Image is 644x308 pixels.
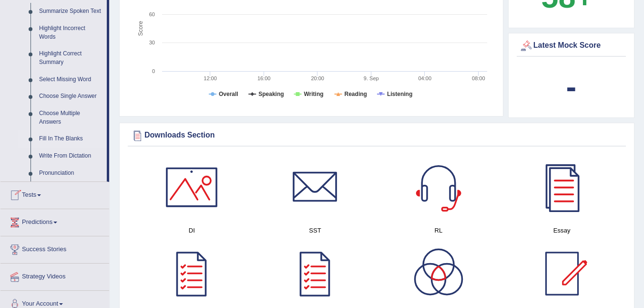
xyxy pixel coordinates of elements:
a: Tests [0,182,109,206]
text: 20:00 [311,75,324,81]
a: Pronunciation [35,165,107,182]
a: Select Missing Word [35,71,107,88]
a: Success Stories [0,236,109,260]
h4: DI [135,225,249,235]
a: Strategy Videos [0,264,109,287]
div: Latest Mock Score [519,39,624,53]
tspan: Speaking [258,91,284,97]
text: 08:00 [472,75,485,81]
a: Predictions [0,209,109,233]
a: Highlight Correct Summary [35,45,107,71]
tspan: 9. Sep [364,75,379,81]
b: - [566,69,577,104]
h4: Essay [505,225,619,235]
tspan: Overall [219,91,238,97]
text: 12:00 [204,75,217,81]
text: 60 [149,11,155,17]
a: Choose Single Answer [35,88,107,105]
text: 0 [152,68,155,74]
a: Choose Multiple Answers [35,105,107,130]
a: Write From Dictation [35,148,107,165]
a: Fill In The Blanks [35,130,107,148]
a: Summarize Spoken Text [35,3,107,20]
text: 30 [149,40,155,45]
h4: SST [258,225,372,235]
tspan: Score [137,21,144,36]
tspan: Listening [387,91,412,97]
h4: RL [382,225,496,235]
text: 04:00 [419,75,432,81]
div: Downloads Section [130,128,624,143]
text: 16:00 [257,75,271,81]
a: Highlight Incorrect Words [35,20,107,45]
tspan: Writing [304,91,323,97]
tspan: Reading [345,91,367,97]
